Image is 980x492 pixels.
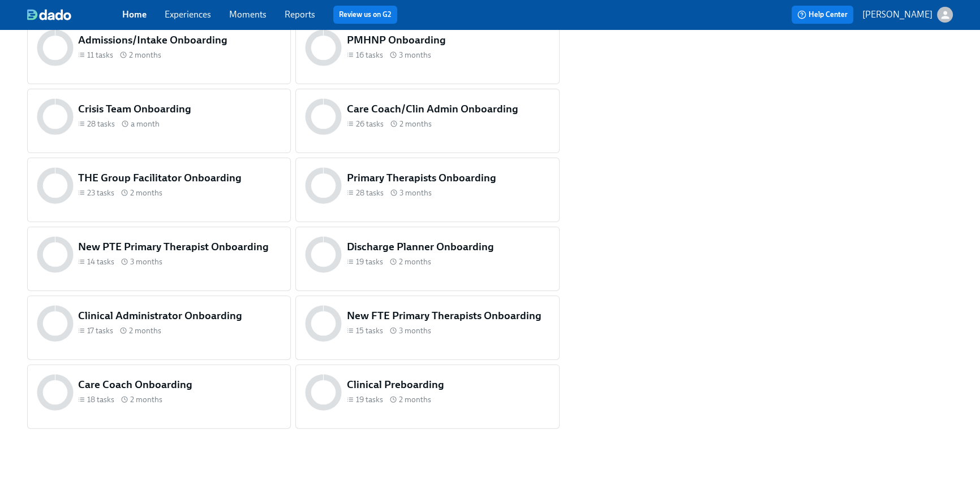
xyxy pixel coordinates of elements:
[27,227,291,291] a: New PTE Primary Therapist Onboarding14 tasks 3 months
[347,102,550,116] h5: Care Coach/Clin Admin Onboarding
[399,256,431,267] span: 2 months
[347,33,550,47] h5: PMHNP Onboarding
[399,188,432,198] span: 3 months
[229,9,267,20] a: Moments
[87,394,114,405] span: 18 tasks
[78,102,281,116] h5: Crisis Team Onboarding
[399,119,432,129] span: 2 months
[295,227,559,291] a: Discharge Planner Onboarding19 tasks 2 months
[131,119,160,129] span: a month
[87,325,113,336] span: 17 tasks
[122,9,147,20] a: Home
[78,377,281,392] h5: Care Coach Onboarding
[78,308,281,323] h5: Clinical Administrator Onboarding
[347,377,550,392] h5: Clinical Preboarding
[399,325,431,336] span: 3 months
[295,20,559,84] a: PMHNP Onboarding16 tasks 3 months
[295,295,559,360] a: New FTE Primary Therapists Onboarding15 tasks 3 months
[130,394,162,405] span: 2 months
[333,6,397,24] button: Review us on G2
[27,20,291,84] a: Admissions/Intake Onboarding11 tasks 2 months
[356,50,383,60] span: 16 tasks
[130,256,162,267] span: 3 months
[165,9,211,20] a: Experiences
[27,9,122,20] a: dado
[797,9,848,20] span: Help Center
[87,188,114,198] span: 23 tasks
[87,119,115,129] span: 28 tasks
[356,119,384,129] span: 26 tasks
[78,240,281,254] h5: New PTE Primary Therapist Onboarding
[130,188,162,198] span: 2 months
[87,50,113,60] span: 11 tasks
[295,158,559,222] a: Primary Therapists Onboarding28 tasks 3 months
[399,394,431,405] span: 2 months
[27,9,71,20] img: dado
[347,240,550,254] h5: Discharge Planner Onboarding
[339,9,392,20] a: Review us on G2
[27,295,291,360] a: Clinical Administrator Onboarding17 tasks 2 months
[347,171,550,185] h5: Primary Therapists Onboarding
[356,394,383,405] span: 19 tasks
[347,308,550,323] h5: New FTE Primary Therapists Onboarding
[129,50,161,60] span: 2 months
[792,6,853,24] button: Help Center
[27,89,291,153] a: Crisis Team Onboarding28 tasks a month
[295,89,559,153] a: Care Coach/Clin Admin Onboarding26 tasks 2 months
[862,7,953,23] button: [PERSON_NAME]
[87,256,114,267] span: 14 tasks
[78,33,281,47] h5: Admissions/Intake Onboarding
[356,256,383,267] span: 19 tasks
[356,188,384,198] span: 28 tasks
[27,364,291,429] a: Care Coach Onboarding18 tasks 2 months
[399,50,431,60] span: 3 months
[862,8,932,21] p: [PERSON_NAME]
[129,325,161,336] span: 2 months
[295,364,559,429] a: Clinical Preboarding19 tasks 2 months
[27,158,291,222] a: THE Group Facilitator Onboarding23 tasks 2 months
[78,171,281,185] h5: THE Group Facilitator Onboarding
[285,9,315,20] a: Reports
[356,325,383,336] span: 15 tasks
